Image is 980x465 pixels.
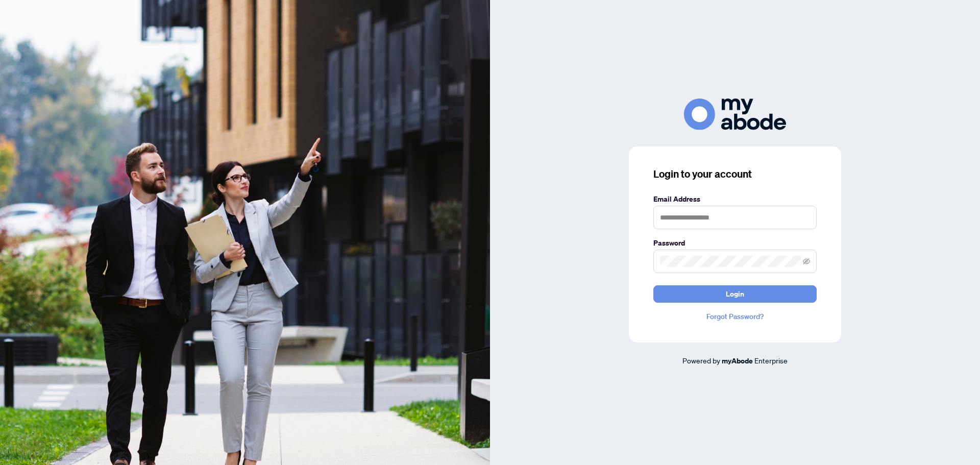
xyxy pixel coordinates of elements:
[653,237,817,249] label: Password
[722,355,753,366] a: myAbode
[726,286,744,302] span: Login
[653,311,817,322] a: Forgot Password?
[653,193,817,205] label: Email Address
[682,356,720,365] span: Powered by
[803,258,810,265] span: eye-invisible
[754,356,788,365] span: Enterprise
[653,167,817,181] h3: Login to your account
[684,99,786,130] img: ma-logo
[653,285,817,303] button: Login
